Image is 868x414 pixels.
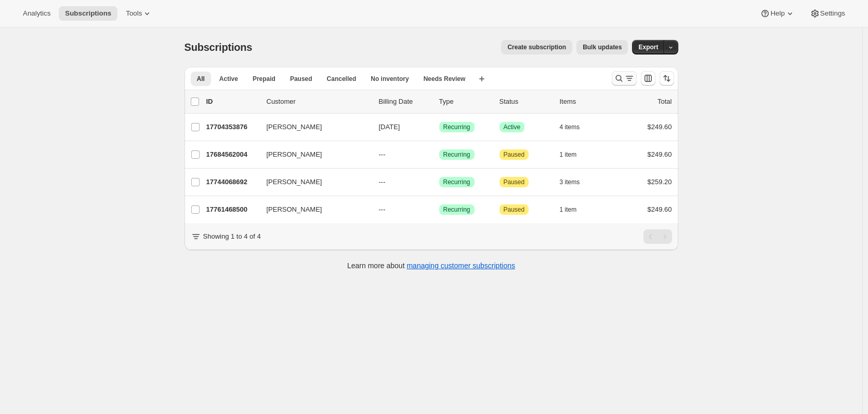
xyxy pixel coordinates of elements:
span: Help [770,9,784,18]
a: managing customer subscriptions [406,261,515,270]
button: [PERSON_NAME] [260,201,364,218]
div: 17684562004[PERSON_NAME]---SuccessRecurringAttentionPaused1 item$249.60 [206,147,672,162]
p: Showing 1 to 4 of 4 [203,231,261,242]
p: Billing Date [379,96,431,107]
button: [PERSON_NAME] [260,119,364,135]
span: [DATE] [379,123,400,131]
span: $249.60 [648,123,672,131]
span: All [197,75,205,83]
span: 1 item [560,205,577,214]
span: Tools [126,9,142,18]
span: [PERSON_NAME] [267,149,322,160]
span: $259.20 [648,178,672,186]
span: No inventory [371,75,409,83]
p: 17761468500 [206,204,258,215]
button: Search and filter results [612,71,637,86]
span: Paused [290,75,312,83]
div: Type [439,96,491,107]
button: 3 items [560,175,591,189]
span: Needs Review [424,75,466,83]
span: Recurring [443,150,470,159]
span: Export [638,43,658,51]
button: Settings [804,6,851,21]
p: 17684562004 [206,149,258,160]
button: [PERSON_NAME] [260,146,364,163]
button: Customize table column order and visibility [641,71,655,86]
span: Prepaid [253,75,275,83]
button: Subscriptions [59,6,117,21]
span: Paused [504,150,525,159]
span: [PERSON_NAME] [267,177,322,187]
div: 17761468500[PERSON_NAME]---SuccessRecurringAttentionPaused1 item$249.60 [206,202,672,217]
span: 3 items [560,178,580,186]
div: IDCustomerBilling DateTypeStatusItemsTotal [206,96,672,107]
span: Cancelled [327,75,357,83]
button: Bulk updates [576,40,628,54]
span: 4 items [560,123,580,131]
p: Status [499,96,551,107]
span: --- [379,150,386,158]
nav: Pagination [643,229,672,244]
button: 4 items [560,120,591,134]
p: 17704353876 [206,122,258,132]
span: [PERSON_NAME] [267,204,322,215]
button: Help [754,6,801,21]
div: 17744068692[PERSON_NAME]---SuccessRecurringAttentionPaused3 items$259.20 [206,175,672,189]
span: Recurring [443,123,470,131]
span: 1 item [560,150,577,159]
span: $249.60 [648,150,672,158]
p: 17744068692 [206,177,258,187]
span: --- [379,205,386,213]
span: Bulk updates [583,43,622,51]
button: 1 item [560,202,588,217]
span: Active [504,123,521,131]
span: Subscriptions [185,42,253,53]
span: Paused [504,178,525,186]
button: Tools [120,6,159,21]
span: Analytics [23,9,50,18]
span: Subscriptions [65,9,111,18]
span: [PERSON_NAME] [267,122,322,132]
span: Recurring [443,178,470,186]
span: Settings [820,9,845,18]
button: Create new view [474,72,490,86]
button: Export [632,40,664,54]
div: 17704353876[PERSON_NAME][DATE]SuccessRecurringSuccessActive4 items$249.60 [206,120,672,134]
span: Paused [504,205,525,214]
button: Analytics [17,6,57,21]
span: Recurring [443,205,470,214]
button: Sort the results [660,71,674,86]
p: Learn more about [347,260,515,271]
p: ID [206,96,258,107]
p: Total [657,96,672,107]
button: Create subscription [501,40,572,54]
span: Create subscription [507,43,566,51]
span: $249.60 [648,205,672,213]
div: Items [560,96,612,107]
button: 1 item [560,147,588,162]
p: Customer [267,96,371,107]
span: Active [219,75,238,83]
button: [PERSON_NAME] [260,174,364,190]
span: --- [379,178,386,186]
